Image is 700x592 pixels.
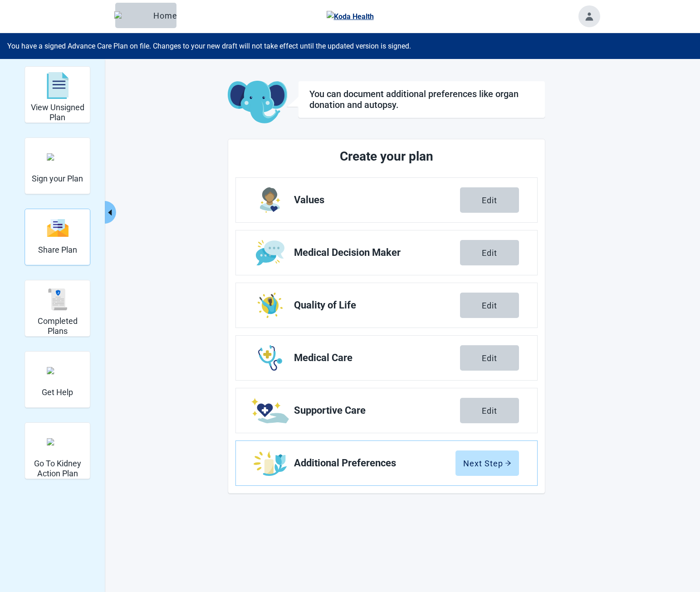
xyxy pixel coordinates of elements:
[294,300,460,311] span: Quality of Life
[24,137,90,194] div: Sign your Plan
[42,387,73,397] h2: Get Help
[309,88,534,110] h1: You can document additional preferences like organ donation and autopsy.
[122,11,169,20] div: Home
[327,11,374,22] img: Koda Health
[24,66,90,123] div: View Unsigned Plan
[294,195,460,205] span: Values
[482,353,497,362] div: Edit
[29,459,86,478] h2: Go To Kidney Action Plan
[294,352,460,363] span: Medical Care
[47,438,69,445] img: kidney_action_plan.svg
[24,351,90,408] div: Get Help
[47,153,69,161] img: make_plan_official.svg
[294,247,460,258] span: Medical Decision Maker
[460,187,519,213] button: Edit
[236,283,537,328] a: Edit Quality of Life section
[482,248,497,257] div: Edit
[47,367,69,374] img: person-question.svg
[460,293,519,318] button: Edit
[24,280,90,337] div: Completed Plans
[236,388,537,433] a: Edit Supportive Care section
[47,72,69,99] img: svg%3e
[463,459,511,468] div: Next Step
[173,81,600,494] main: Main content
[236,230,537,275] a: Edit Medical Decision Maker section
[24,422,90,479] div: Go To Kidney Action Plan
[482,406,497,415] div: Edit
[29,103,86,122] h2: View Unsigned Plan
[38,245,77,255] h2: Share Plan
[47,218,69,238] img: svg%3e
[294,405,460,416] span: Supportive Care
[269,147,504,166] h2: Create your plan
[115,3,176,28] button: ElephantHome
[236,178,537,222] a: Edit Values section
[105,201,116,224] button: Collapse menu
[32,174,83,184] h2: Sign your Plan
[24,209,90,265] div: Share Plan
[236,336,537,380] a: Edit Medical Care section
[455,450,519,476] button: Next Steparrow-right
[460,398,519,423] button: Edit
[106,208,114,217] span: caret-left
[228,81,287,124] img: Koda Elephant
[294,458,455,469] span: Additional Preferences
[482,196,497,205] div: Edit
[236,441,537,485] a: Edit Additional Preferences section
[114,11,150,20] img: Elephant
[460,345,519,371] button: Edit
[29,316,86,336] h2: Completed Plans
[578,5,600,27] button: Toggle account menu
[505,460,511,466] span: arrow-right
[482,301,497,310] div: Edit
[460,240,519,265] button: Edit
[47,289,69,310] img: svg%3e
